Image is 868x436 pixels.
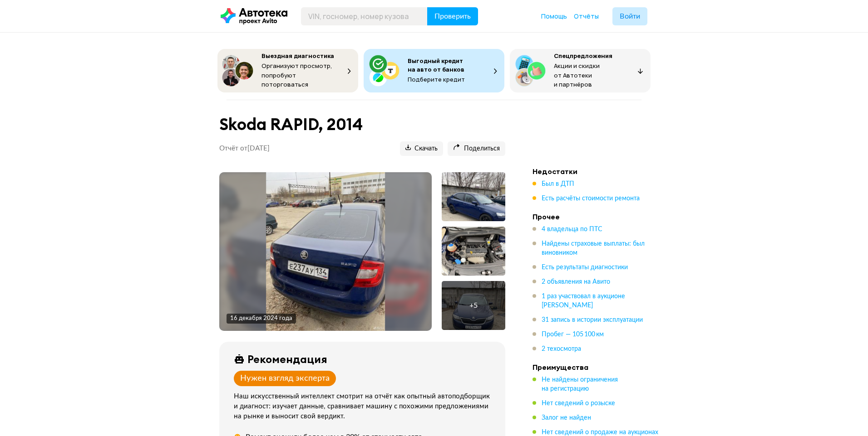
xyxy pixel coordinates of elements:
span: Проверить [434,13,471,20]
button: СпецпредложенияАкции и скидки от Автотеки и партнёров [510,49,651,92]
span: Есть результаты диагностики [542,264,628,271]
span: Отчёты [574,12,599,20]
span: Пробег — 105 100 км [542,331,604,338]
a: Отчёты [574,12,599,21]
span: 31 запись в истории эксплуатации [542,317,643,323]
span: Организуют просмотр, попробуют поторговаться [261,62,332,88]
div: Рекомендация [247,353,327,365]
div: 16 декабря 2024 года [230,315,292,323]
p: Отчёт от [DATE] [219,144,270,153]
span: Есть расчёты стоимости ремонта [542,195,640,202]
span: 2 объявления на Авито [542,279,610,285]
h4: Недостатки [533,167,660,176]
span: 2 техосмотра [542,346,581,352]
span: Выездная диагностика [261,52,334,60]
div: Наш искусственный интеллект смотрит на отчёт как опытный автоподборщик и диагност: изучает данные... [234,392,494,421]
span: 4 владельца по ПТС [542,226,602,233]
span: Был в ДТП [542,181,574,187]
h4: Преимущества [533,363,660,372]
img: Main car [266,172,385,331]
span: Спецпредложения [554,52,612,60]
span: Войти [620,13,640,20]
span: Поделиться [453,145,500,153]
span: 1 раз участвовал в аукционе [PERSON_NAME] [542,293,625,309]
button: Выездная диагностикаОрганизуют просмотр, попробуют поторговаться [217,49,358,92]
button: Проверить [427,7,478,25]
span: Нет сведений о розыске [542,400,615,407]
h1: Skoda RAPID, 2014 [219,115,505,134]
input: VIN, госномер, номер кузова [301,7,428,25]
span: Подберите кредит [408,75,465,83]
span: Акции и скидки от Автотеки и партнёров [554,62,600,88]
span: Скачать [405,145,438,153]
div: + 5 [469,301,478,310]
span: Выгодный кредит на авто от банков [408,57,464,73]
button: Поделиться [448,141,505,156]
h4: Прочее [533,212,660,221]
button: Скачать [400,141,443,156]
span: Залог не найден [542,415,591,421]
button: Войти [612,7,647,25]
span: Помощь [541,12,567,20]
span: Найдены страховые выплаты: был виновником [542,241,645,256]
div: Нужен взгляд эксперта [240,373,330,383]
span: Не найдены ограничения на регистрацию [542,377,618,392]
button: Выгодный кредит на авто от банковПодберите кредит [364,49,504,92]
a: Помощь [541,12,567,21]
